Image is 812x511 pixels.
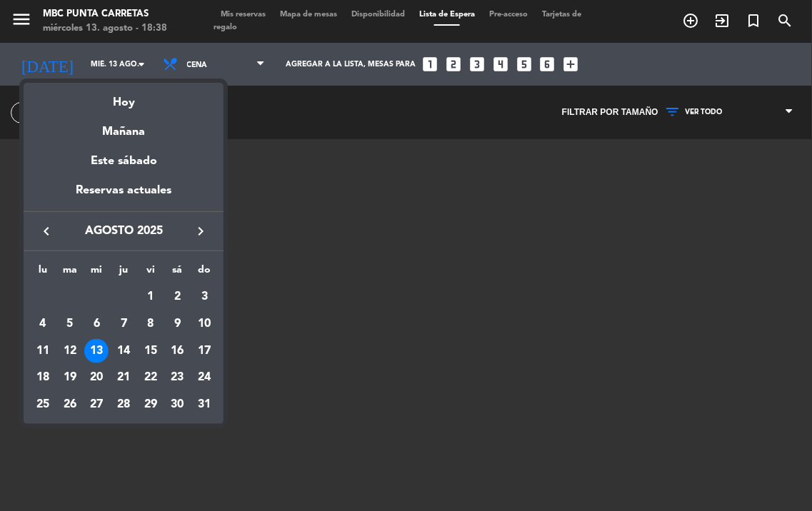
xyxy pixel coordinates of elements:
[166,365,190,390] div: 23
[137,310,164,338] td: 8 de agosto de 2025
[191,391,218,418] td: 31 de agosto de 2025
[58,312,82,336] div: 5
[29,262,56,284] th: lunes
[56,262,84,284] th: martes
[137,365,164,392] td: 22 de agosto de 2025
[58,339,82,363] div: 12
[191,310,218,338] td: 10 de agosto de 2025
[110,338,137,365] td: 14 de agosto de 2025
[58,365,82,390] div: 19
[192,339,216,363] div: 17
[139,393,163,417] div: 29
[84,312,109,336] div: 6
[192,393,216,417] div: 31
[24,83,224,112] div: Hoy
[191,338,218,365] td: 17 de agosto de 2025
[166,285,190,309] div: 2
[56,365,84,392] td: 19 de agosto de 2025
[191,284,218,311] td: 3 de agosto de 2025
[137,391,164,418] td: 29 de agosto de 2025
[56,338,84,365] td: 12 de agosto de 2025
[111,393,136,417] div: 28
[164,284,191,311] td: 2 de agosto de 2025
[191,365,218,392] td: 24 de agosto de 2025
[139,312,163,336] div: 8
[137,284,164,311] td: 1 de agosto de 2025
[31,365,55,390] div: 18
[139,285,163,309] div: 1
[31,339,55,363] div: 11
[110,262,137,284] th: jueves
[38,223,55,240] i: keyboard_arrow_left
[166,339,190,363] div: 16
[164,391,191,418] td: 30 de agosto de 2025
[110,391,137,418] td: 28 de agosto de 2025
[34,222,59,241] button: keyboard_arrow_left
[84,310,111,338] td: 6 de agosto de 2025
[166,393,190,417] div: 30
[84,339,109,363] div: 13
[110,310,137,338] td: 7 de agosto de 2025
[31,312,55,336] div: 4
[84,338,111,365] td: 13 de agosto de 2025
[111,339,136,363] div: 14
[56,310,84,338] td: 5 de agosto de 2025
[29,365,56,392] td: 18 de agosto de 2025
[164,338,191,365] td: 16 de agosto de 2025
[139,365,163,390] div: 22
[84,365,111,392] td: 20 de agosto de 2025
[192,365,216,390] div: 24
[24,141,224,181] div: Este sábado
[139,339,163,363] div: 15
[191,262,218,284] th: domingo
[137,262,164,284] th: viernes
[24,112,224,141] div: Mañana
[84,393,109,417] div: 27
[188,222,214,241] button: keyboard_arrow_right
[110,365,137,392] td: 21 de agosto de 2025
[29,338,56,365] td: 11 de agosto de 2025
[84,391,111,418] td: 27 de agosto de 2025
[111,312,136,336] div: 7
[137,338,164,365] td: 15 de agosto de 2025
[164,365,191,392] td: 23 de agosto de 2025
[84,262,111,284] th: miércoles
[192,285,216,309] div: 3
[166,312,190,336] div: 9
[192,312,216,336] div: 10
[29,284,137,311] td: AGO.
[59,222,188,241] span: agosto 2025
[31,393,55,417] div: 25
[192,223,209,240] i: keyboard_arrow_right
[84,365,109,390] div: 20
[56,391,84,418] td: 26 de agosto de 2025
[29,310,56,338] td: 4 de agosto de 2025
[29,391,56,418] td: 25 de agosto de 2025
[164,310,191,338] td: 9 de agosto de 2025
[164,262,191,284] th: sábado
[111,365,136,390] div: 21
[24,181,224,211] div: Reservas actuales
[58,393,82,417] div: 26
